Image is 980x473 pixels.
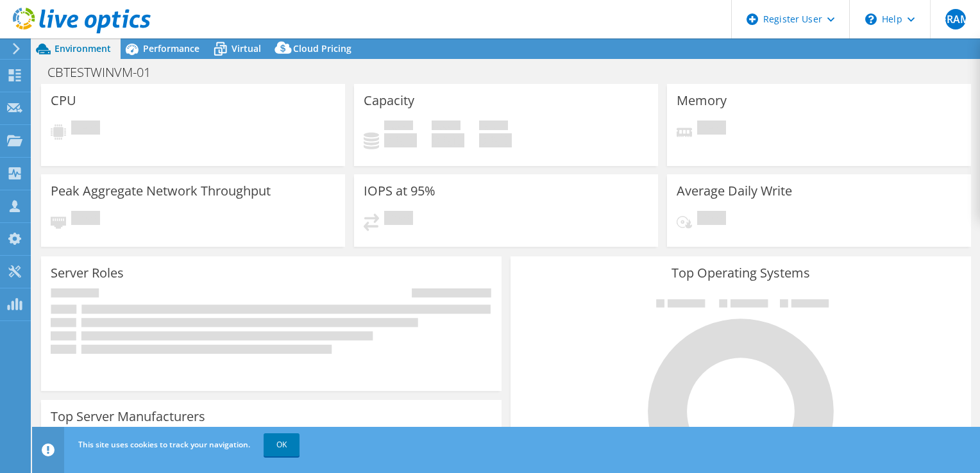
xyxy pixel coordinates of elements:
[945,9,966,29] span: ERAM
[71,120,100,138] span: Pending
[432,120,460,133] span: Free
[51,94,76,108] h3: CPU
[384,120,413,133] span: Used
[143,42,199,54] span: Performance
[71,211,100,228] span: Pending
[697,120,726,138] span: Pending
[364,184,435,198] h3: IOPS at 95%
[520,266,961,280] h3: Top Operating Systems
[479,133,512,147] h4: 0 GiB
[293,42,351,54] span: Cloud Pricing
[865,13,877,25] svg: \n
[364,94,414,108] h3: Capacity
[55,42,111,54] span: Environment
[677,184,792,198] h3: Average Daily Write
[384,133,417,147] h4: 0 GiB
[51,410,205,424] h3: Top Server Manufacturers
[78,439,250,450] span: This site uses cookies to track your navigation.
[42,65,171,79] h1: CBTESTWINVM-01
[384,211,413,228] span: Pending
[697,211,726,228] span: Pending
[264,433,300,456] a: OK
[51,184,271,198] h3: Peak Aggregate Network Throughput
[432,133,464,147] h4: 0 GiB
[51,266,124,280] h3: Server Roles
[232,42,261,54] span: Virtual
[479,120,508,133] span: Total
[677,94,727,108] h3: Memory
